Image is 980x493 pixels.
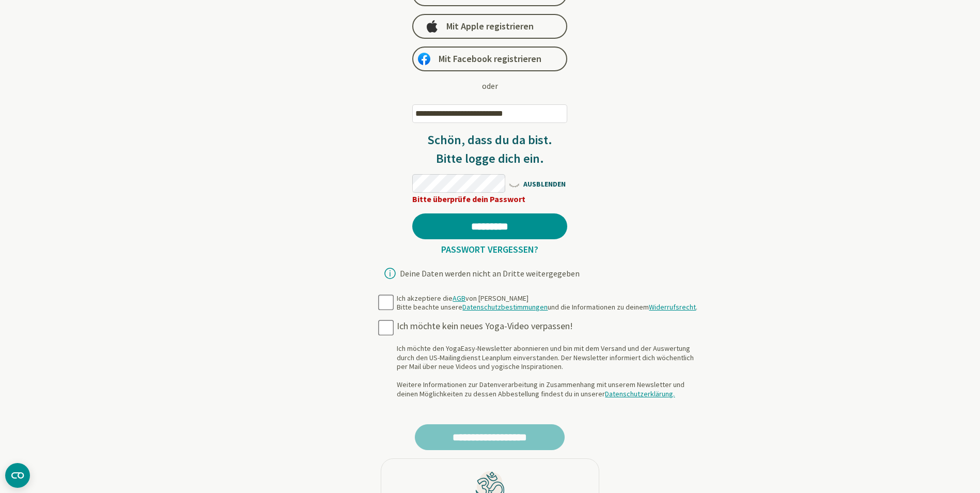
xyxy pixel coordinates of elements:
h3: Schön, dass du da bist. Bitte logge dich ein. [412,131,567,168]
span: AUSBLENDEN [508,177,567,190]
div: Ich möchte den YogaEasy-Newsletter abonnieren und bin mit dem Versand und der Auswertung durch de... [397,344,703,398]
a: AGB [453,294,465,303]
div: Deine Daten werden nicht an Dritte weitergegeben [400,269,580,278]
a: Widerrufsrecht [649,302,696,312]
a: Datenschutzerklärung. [605,389,675,398]
a: Mit Apple registrieren [412,14,567,39]
span: Mit Facebook registrieren [439,53,541,65]
button: CMP-Widget öffnen [5,463,30,488]
a: Passwort vergessen? [437,243,542,255]
div: Bitte überprüfe dein Passwort [412,193,567,205]
div: Ich akzeptiere die von [PERSON_NAME] Bitte beachte unsere und die Informationen zu deinem . [397,294,697,312]
span: Mit Apple registrieren [446,20,534,33]
div: oder [482,80,498,92]
a: Mit Facebook registrieren [412,47,567,71]
div: Ich möchte kein neues Yoga-Video verpassen! [397,320,703,332]
a: Datenschutzbestimmungen [462,302,548,312]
